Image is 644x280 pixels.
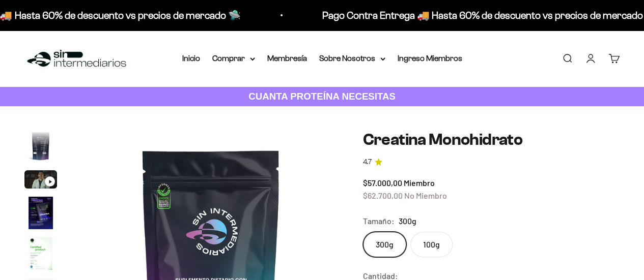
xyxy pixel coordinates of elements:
button: Ir al artículo 4 [24,197,57,232]
button: Ir al artículo 5 [24,237,57,273]
span: 300g [399,214,416,228]
span: 4.7 [363,157,372,168]
button: Ir al artículo 2 [24,130,57,165]
img: Creatina Monohidrato [24,237,57,270]
span: No Miembro [404,191,447,200]
summary: Sobre Nosotros [319,52,385,65]
a: 4.74.7 de 5.0 estrellas [363,157,620,168]
h1: Creatina Monohidrato [363,131,620,148]
summary: Comprar [212,52,255,65]
a: Membresía [267,54,307,63]
button: Ir al artículo 3 [24,170,57,192]
strong: CUANTA PROTEÍNA NECESITAS [248,91,396,102]
span: $57.000,00 [363,178,402,188]
legend: Tamaño: [363,214,395,228]
span: $62.700,00 [363,191,403,200]
a: Ingreso Miembros [398,54,462,63]
img: Creatina Monohidrato [24,130,57,162]
a: Inicio [182,54,200,63]
img: Creatina Monohidrato [24,197,57,229]
span: Miembro [404,178,435,188]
